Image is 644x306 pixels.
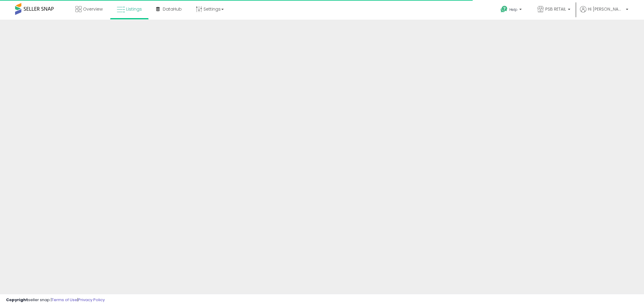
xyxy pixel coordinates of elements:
i: Get Help [500,5,508,13]
span: Hi [PERSON_NAME] [588,6,624,12]
span: Help [509,7,517,12]
a: Help [496,1,528,20]
a: Hi [PERSON_NAME] [580,6,628,20]
span: DataHub [163,6,182,12]
span: PSB RETAIL [545,6,566,12]
span: Overview [83,6,103,12]
span: Listings [126,6,142,12]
